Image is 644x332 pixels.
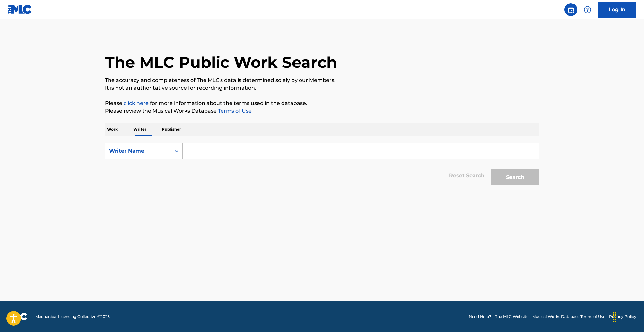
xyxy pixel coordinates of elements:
[495,314,528,319] a: The MLC Website
[105,107,539,115] p: Please review the Musical Works Database
[612,301,644,332] iframe: Chat Widget
[131,123,148,136] p: Writer
[8,313,28,320] img: logo
[105,100,539,107] p: Please for more information about the terms used in the database.
[564,3,577,16] a: Public Search
[105,76,539,84] p: The accuracy and completeness of The MLC's data is determined solely by our Members.
[35,314,110,319] span: Mechanical Licensing Collective © 2025
[584,6,591,13] img: help
[160,123,183,136] p: Publisher
[469,314,491,319] a: Need Help?
[109,147,167,155] div: Writer Name
[105,53,337,72] h1: The MLC Public Work Search
[217,108,252,114] a: Terms of Use
[105,123,120,136] p: Work
[567,6,575,13] img: search
[105,143,539,188] form: Search Form
[609,314,636,319] a: Privacy Policy
[609,308,620,327] div: Drag
[581,3,594,16] div: Help
[105,84,539,92] p: It is not an authoritative source for recording information.
[8,5,32,14] img: MLC Logo
[598,2,636,18] a: Log In
[124,100,149,106] a: click here
[532,314,605,319] a: Musical Works Database Terms of Use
